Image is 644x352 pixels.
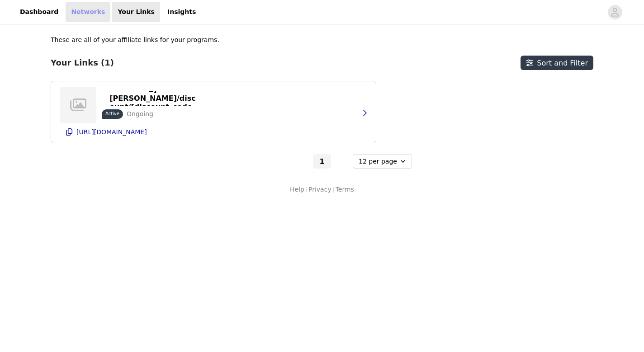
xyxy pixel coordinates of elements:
[107,77,198,120] p: https://[DOMAIN_NAME][PERSON_NAME]/discount/[discount_code_group_10004230]
[76,128,147,136] p: [URL][DOMAIN_NAME]
[290,185,304,194] a: Help
[102,91,204,106] button: https://[DOMAIN_NAME][PERSON_NAME]/discount/[discount_code_group_10004230]
[313,154,331,169] button: Go To Page 1
[308,185,331,194] a: Privacy
[333,154,351,169] button: Go to next page
[105,110,119,117] p: Active
[51,35,219,45] p: These are all of your affiliate links for your programs.
[293,154,311,169] button: Go to previous page
[66,2,110,22] a: Networks
[336,185,354,194] a: Terms
[521,56,593,70] button: Sort and Filter
[51,58,114,68] h3: Your Links (1)
[60,125,367,139] button: [URL][DOMAIN_NAME]
[162,2,201,22] a: Insights
[14,2,64,22] a: Dashboard
[127,109,153,119] p: Ongoing
[611,5,619,19] div: avatar
[112,2,160,22] a: Your Links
